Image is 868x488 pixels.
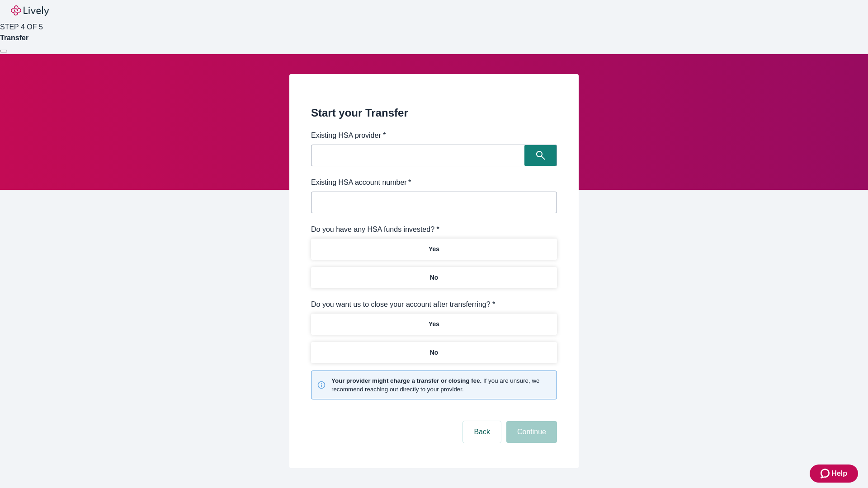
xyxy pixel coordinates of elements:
small: If you are unsure, we recommend reaching out directly to your provider. [331,376,551,394]
button: Search icon [524,145,557,166]
p: No [430,273,439,282]
p: No [430,348,439,357]
p: Yes [429,244,439,254]
input: Search input [314,149,524,162]
button: No [311,342,557,363]
label: Do you have any HSA funds invested? * [311,224,439,235]
p: Yes [429,319,439,329]
button: Zendesk support iconHelp [810,465,858,483]
svg: Zendesk support icon [821,468,831,479]
strong: Your provider might charge a transfer or closing fee. [331,377,481,384]
svg: Search icon [536,151,545,160]
button: Back [463,421,501,443]
button: Yes [311,239,557,260]
span: Help [831,468,847,479]
label: Do you want us to close your account after transferring? * [311,299,495,310]
button: Yes [311,314,557,335]
img: Lively [11,5,49,16]
label: Existing HSA provider * [311,130,386,141]
button: No [311,267,557,288]
h2: Start your Transfer [311,105,557,121]
label: Existing HSA account number [311,177,411,188]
